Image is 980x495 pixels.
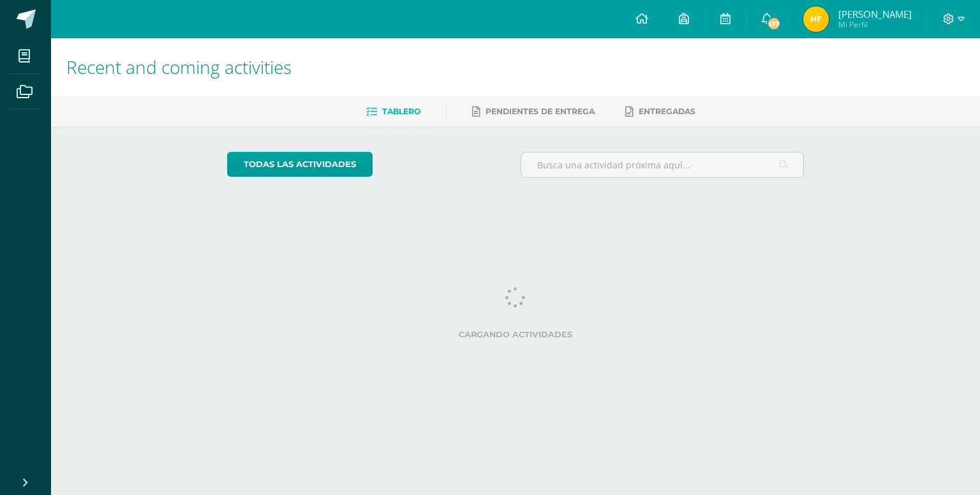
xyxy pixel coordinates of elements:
span: 137 [767,17,781,31]
span: Tablero [382,107,420,116]
span: [PERSON_NAME] [838,8,912,20]
a: todas las Actividades [227,152,373,177]
input: Busca una actividad próxima aquí... [521,152,804,177]
span: Mi Perfil [838,19,912,30]
a: Entregadas [625,101,695,122]
img: a09ba7a91113426668374d93e7c0cebb.png [803,6,829,32]
a: Tablero [366,101,420,122]
span: Entregadas [639,107,695,116]
span: Pendientes de entrega [486,107,595,116]
label: Cargando actividades [227,330,805,339]
span: Recent and coming activities [66,55,292,79]
a: Pendientes de entrega [472,101,595,122]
